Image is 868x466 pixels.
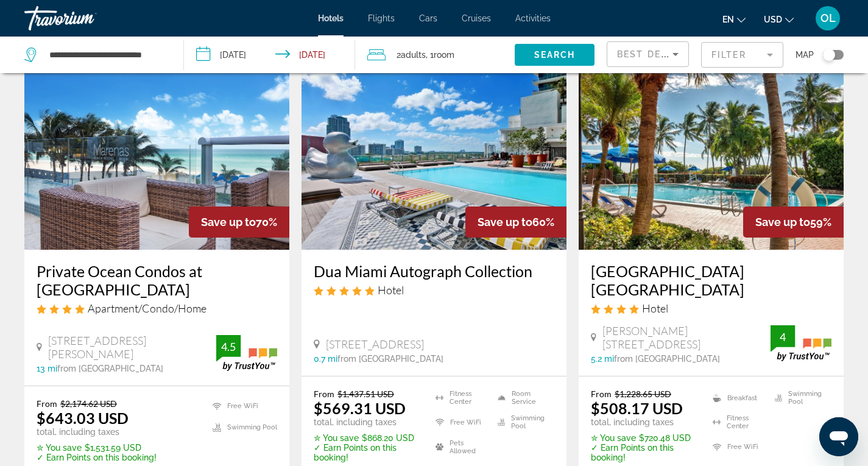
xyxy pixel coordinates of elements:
[206,420,277,435] li: Swimming Pool
[591,354,614,364] span: 5.2 mi
[318,13,344,23] a: Hotels
[37,398,57,409] span: From
[368,13,395,23] a: Flights
[37,262,277,298] a: Private Ocean Condos at [GEOGRAPHIC_DATA]
[434,50,454,60] span: Room
[465,207,566,238] div: 60%
[37,409,129,427] ins: $643.03 USD
[314,262,554,280] a: Dua Miami Autograph Collection
[314,433,359,443] span: ✮ You save
[24,2,146,34] a: Travorium
[591,262,831,298] a: [GEOGRAPHIC_DATA] [GEOGRAPHIC_DATA]
[314,433,420,443] p: $868.20 USD
[419,13,437,23] a: Cars
[57,364,163,373] span: from [GEOGRAPHIC_DATA]
[534,50,576,60] span: Search
[769,389,831,407] li: Swimming Pool
[707,438,769,456] li: Free WiFi
[602,324,771,351] span: [PERSON_NAME][STREET_ADDRESS]
[216,335,277,371] img: trustyou-badge.svg
[326,337,424,351] span: [STREET_ADDRESS]
[615,389,671,399] del: $1,228.65 USD
[820,12,836,24] span: OL
[206,398,277,414] li: Free WiFi
[819,417,858,456] iframe: Button to launch messaging window
[314,283,554,297] div: 5 star Hotel
[591,433,697,443] p: $720.48 USD
[591,443,697,462] p: ✓ Earn Points on this booking!
[355,37,515,73] button: Travelers: 2 adults, 0 children
[617,47,679,62] mat-select: Sort by
[743,207,844,238] div: 59%
[337,354,443,364] span: from [GEOGRAPHIC_DATA]
[814,49,844,60] button: Toggle map
[771,330,795,344] div: 4
[189,207,289,238] div: 70%
[314,354,337,364] span: 0.7 mi
[37,453,157,462] p: ✓ Earn Points on this booking!
[492,389,554,407] li: Room Service
[591,417,697,427] p: total, including taxes
[37,443,82,453] span: ✮ You save
[184,37,356,73] button: Check-in date: Nov 1, 2025 Check-out date: Nov 4, 2025
[48,334,216,361] span: [STREET_ADDRESS][PERSON_NAME]
[314,399,406,417] ins: $569.31 USD
[429,389,492,407] li: Fitness Center
[314,417,420,427] p: total, including taxes
[429,413,492,431] li: Free WiFi
[60,398,117,409] del: $2,174.62 USD
[642,302,668,315] span: Hotel
[796,46,814,63] span: Map
[515,13,551,23] a: Activities
[591,302,831,315] div: 4 star Hotel
[707,389,769,407] li: Breakfast
[378,283,404,297] span: Hotel
[314,443,420,462] p: ✓ Earn Points on this booking!
[37,427,157,437] p: total, including taxes
[426,46,454,63] span: , 1
[701,41,783,68] button: Filter
[764,15,782,24] span: USD
[617,49,680,59] span: Best Deals
[337,389,394,399] del: $1,437.51 USD
[722,10,746,28] button: Change language
[707,413,769,431] li: Fitness Center
[302,55,566,250] img: Hotel image
[216,339,241,354] div: 4.5
[614,354,720,364] span: from [GEOGRAPHIC_DATA]
[755,216,810,228] span: Save up to
[37,302,277,315] div: 4 star Apartment
[591,399,683,417] ins: $508.17 USD
[515,44,595,66] button: Search
[462,13,491,23] a: Cruises
[722,15,734,24] span: en
[37,364,57,373] span: 13 mi
[764,10,794,28] button: Change currency
[429,438,492,456] li: Pets Allowed
[478,216,532,228] span: Save up to
[24,55,289,250] img: Hotel image
[579,55,844,250] img: Hotel image
[771,325,831,361] img: trustyou-badge.svg
[88,302,206,315] span: Apartment/Condo/Home
[591,389,612,399] span: From
[812,5,844,31] button: User Menu
[492,413,554,431] li: Swimming Pool
[591,433,636,443] span: ✮ You save
[314,389,334,399] span: From
[397,46,426,63] span: 2
[401,50,426,60] span: Adults
[201,216,256,228] span: Save up to
[37,443,157,453] p: $1,531.59 USD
